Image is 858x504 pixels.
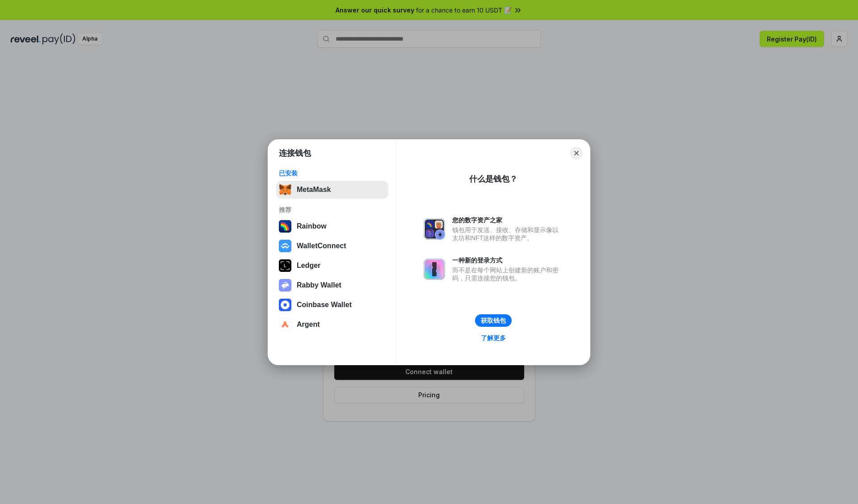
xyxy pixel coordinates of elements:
[452,266,563,282] div: 而不是在每个网站上创建新的账户和密码，只需连接您的钱包。
[297,262,320,270] div: Ledger
[276,237,388,255] button: WalletConnect
[279,183,291,196] img: svg+xml,%3Csvg%20fill%3D%22none%22%20height%3D%2233%22%20viewBox%3D%220%200%2035%2033%22%20width%...
[452,226,563,242] div: 钱包用于发送、接收、存储和显示像以太坊和NFT这样的数字资产。
[297,301,352,309] div: Coinbase Wallet
[276,316,388,333] button: Argent
[297,222,327,230] div: Rainbow
[279,259,291,272] img: svg+xml,%3Csvg%20xmlns%3D%22http%3A%2F%2Fwww.w3.org%2F2000%2Fsvg%22%20width%3D%2228%22%20height%3...
[279,299,291,311] img: svg+xml,%3Csvg%20width%3D%2228%22%20height%3D%2228%22%20viewBox%3D%220%200%2028%2028%22%20fill%3D...
[279,206,386,214] div: 推荐
[276,181,388,199] button: MetaMask
[452,216,563,224] div: 您的数字资产之家
[481,317,506,325] div: 获取钱包
[279,169,386,177] div: 已安装
[276,296,388,314] button: Coinbase Wallet
[297,242,346,250] div: WalletConnect
[297,281,341,289] div: Rabby Wallet
[279,279,291,292] img: svg+xml,%3Csvg%20xmlns%3D%22http%3A%2F%2Fwww.w3.org%2F2000%2Fsvg%22%20fill%3D%22none%22%20viewBox...
[452,256,563,264] div: 一种新的登录方式
[475,314,512,327] button: 获取钱包
[424,258,445,280] img: svg+xml,%3Csvg%20xmlns%3D%22http%3A%2F%2Fwww.w3.org%2F2000%2Fsvg%22%20fill%3D%22none%22%20viewBox...
[297,186,331,194] div: MetaMask
[276,217,388,235] button: Rainbow
[279,148,311,158] h1: 连接钱包
[469,174,517,184] div: 什么是钱包？
[297,321,320,329] div: Argent
[279,318,291,331] img: svg+xml,%3Csvg%20width%3D%2228%22%20height%3D%2228%22%20viewBox%3D%220%200%2028%2028%22%20fill%3D...
[276,276,388,294] button: Rabby Wallet
[276,257,388,275] button: Ledger
[424,218,445,240] img: svg+xml,%3Csvg%20xmlns%3D%22http%3A%2F%2Fwww.w3.org%2F2000%2Fsvg%22%20fill%3D%22none%22%20viewBox...
[481,334,506,342] div: 了解更多
[570,147,583,159] button: Close
[279,240,291,252] img: svg+xml,%3Csvg%20width%3D%2228%22%20height%3D%2228%22%20viewBox%3D%220%200%2028%2028%22%20fill%3D...
[475,332,511,344] a: 了解更多
[279,220,291,233] img: svg+xml,%3Csvg%20width%3D%22120%22%20height%3D%22120%22%20viewBox%3D%220%200%20120%20120%22%20fil...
